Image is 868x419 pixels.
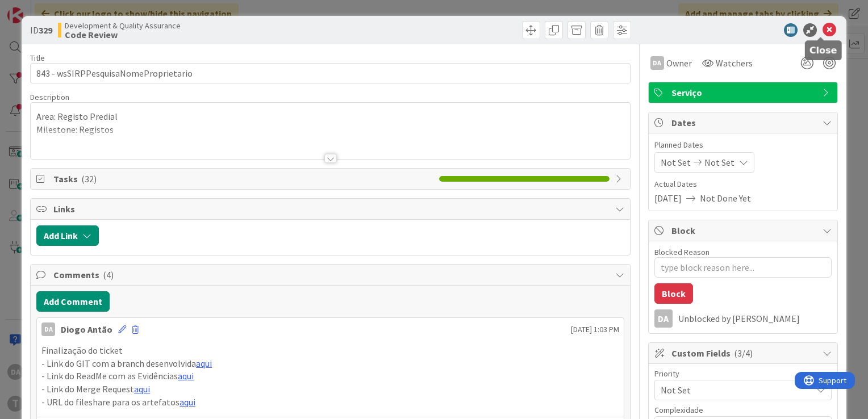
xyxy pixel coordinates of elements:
a: aqui [134,383,150,395]
span: Comments [53,268,610,282]
span: ( 32 ) [81,173,97,185]
a: aqui [178,370,194,382]
p: - Link do ReadMe com as Evidências [41,370,619,383]
span: Links [53,202,610,216]
span: Dates [671,116,817,129]
span: Watchers [716,56,753,70]
span: [DATE] [654,191,682,205]
p: - Link do GIT com a branch desenvolvida [41,357,619,370]
label: Blocked Reason [654,247,710,257]
span: ( 4 ) [103,269,114,280]
p: - URL do fileshare para os artefatos [41,396,619,409]
a: aqui [180,396,195,408]
span: Development & Quality Assurance [65,21,181,30]
p: Finalização do ticket [41,344,619,357]
span: Tasks [53,172,433,186]
p: Milestone: Registos [36,123,624,136]
div: Unblocked by [PERSON_NAME] [678,313,832,324]
span: Actual Dates [654,178,832,190]
span: Not Set [661,382,806,398]
span: Custom Fields [671,346,817,360]
b: Code Review [65,30,181,39]
p: - Link do Merge Request [41,383,619,396]
span: ( 3/4 ) [734,347,753,359]
span: Support [24,2,52,15]
div: Diogo Antão [61,322,112,336]
span: Not Done Yet [700,191,751,205]
button: Add Comment [36,291,110,312]
span: Serviço [671,86,817,99]
a: aqui [196,358,212,369]
span: Owner [666,56,692,70]
div: Priority [654,370,832,378]
div: DA [650,56,664,70]
span: Block [671,224,817,237]
h5: Close [809,45,837,56]
span: Not Set [661,156,691,169]
span: Planned Dates [654,139,832,151]
span: Description [30,92,69,102]
span: [DATE] 1:03 PM [571,324,619,336]
label: Title [30,53,45,63]
div: DA [41,322,55,336]
span: Not Set [704,156,735,169]
input: type card name here... [30,63,631,83]
span: ID [30,23,52,37]
div: Complexidade [654,406,832,414]
div: DA [654,309,673,328]
b: 329 [39,24,52,36]
button: Add Link [36,225,99,246]
button: Block [654,283,693,304]
p: Area: Registo Predial [36,110,624,123]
